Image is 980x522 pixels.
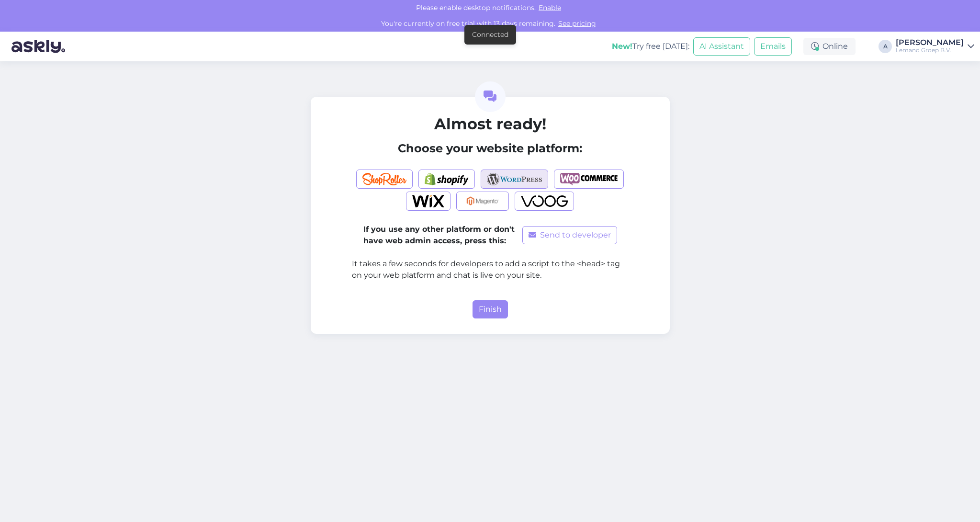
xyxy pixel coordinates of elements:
button: AI Assistant [693,37,750,56]
div: Lemand Groep B.V. [896,46,964,54]
a: See pricing [555,19,599,28]
img: Magento [462,195,503,207]
div: Online [803,38,856,55]
span: Enable [536,3,564,12]
img: Wix [412,195,444,207]
img: Shopify [425,173,469,185]
div: A [879,40,892,53]
img: Wordpress [487,173,542,185]
b: New! [612,42,632,51]
img: Woocommerce [560,173,618,185]
div: Connected [472,30,508,40]
img: Shoproller [362,173,406,185]
button: Finish [473,300,508,318]
h2: Almost ready! [352,115,629,133]
b: If you use any other platform or don't have web admin access, press this: [363,225,515,245]
button: Send to developer [522,226,617,244]
div: Try free [DATE]: [612,41,689,52]
button: Emails [754,37,792,56]
h4: Choose your website platform: [352,142,629,156]
div: [PERSON_NAME] [896,39,964,46]
img: Voog [521,195,568,207]
a: [PERSON_NAME]Lemand Groep B.V. [896,39,974,54]
p: It takes a few seconds for developers to add a script to the <head> tag on your web platform and ... [352,258,629,281]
